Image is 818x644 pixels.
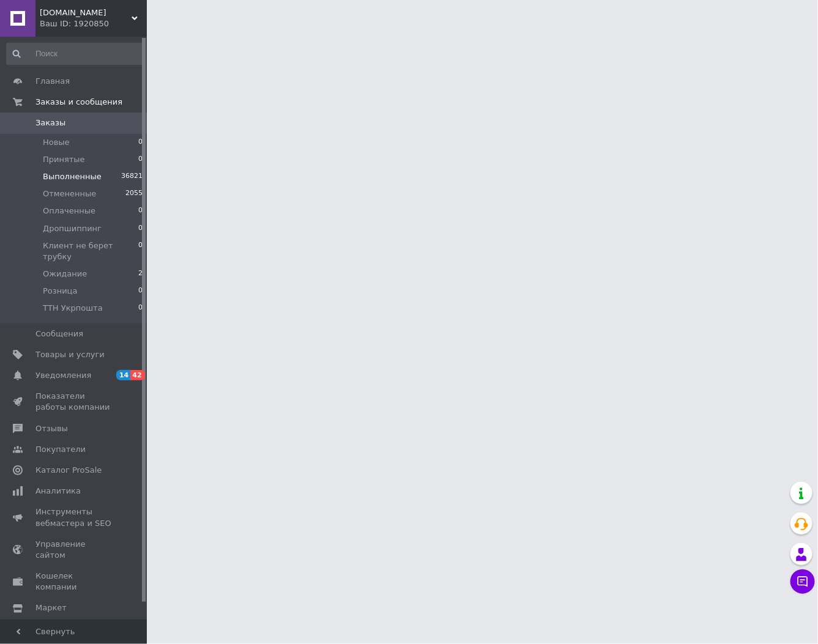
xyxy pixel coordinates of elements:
[43,171,102,182] span: Выполненные
[43,137,70,148] span: Новые
[35,539,113,561] span: Управление сайтом
[43,188,96,199] span: Отмененные
[138,303,143,314] span: 0
[43,223,102,234] span: Дропшиппинг
[35,506,113,528] span: Инструменты вебмастера и SEO
[43,205,95,217] span: Оплаченные
[35,571,113,593] span: Кошелек компании
[35,97,122,108] span: Заказы и сообщения
[35,465,102,476] span: Каталог ProSale
[35,349,105,360] span: Товары и услуги
[138,154,143,165] span: 0
[40,18,147,29] div: Ваш ID: 1920850
[43,240,138,262] span: Клиент не берет трубку
[43,303,103,314] span: ТТН Укрпошта
[35,391,113,413] span: Показатели работы компании
[138,137,143,148] span: 0
[790,569,815,594] button: Чат с покупателем
[35,602,67,613] span: Маркет
[35,370,91,381] span: Уведомления
[130,370,144,380] span: 42
[116,370,130,380] span: 14
[43,268,87,279] span: Ожидание
[43,154,85,165] span: Принятые
[138,286,143,297] span: 0
[138,223,143,234] span: 0
[35,76,70,87] span: Главная
[35,423,68,434] span: Отзывы
[35,444,86,455] span: Покупатели
[40,7,132,18] span: ORGANIZE.IN.UA
[35,328,83,339] span: Сообщения
[35,486,81,497] span: Аналитика
[138,205,143,217] span: 0
[138,268,143,279] span: 2
[43,286,77,297] span: Розница
[121,171,143,182] span: 36821
[35,117,65,128] span: Заказы
[125,188,143,199] span: 2055
[138,240,143,262] span: 0
[6,43,144,65] input: Поиск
